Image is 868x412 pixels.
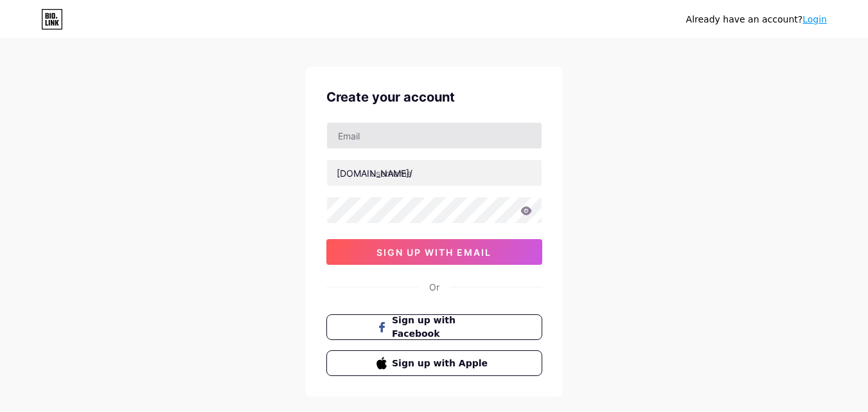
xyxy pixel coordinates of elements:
div: Create your account [326,87,542,107]
button: Sign up with Apple [326,350,542,376]
div: [DOMAIN_NAME]/ [337,166,412,180]
div: Already have an account? [686,13,827,26]
span: sign up with email [376,247,492,258]
button: sign up with email [326,239,542,265]
input: Email [327,123,542,148]
a: Login [802,14,827,24]
span: Sign up with Apple [392,357,492,370]
span: Sign up with Facebook [392,314,492,341]
div: Or [429,280,439,294]
button: Sign up with Facebook [326,314,542,340]
input: username [327,160,542,186]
